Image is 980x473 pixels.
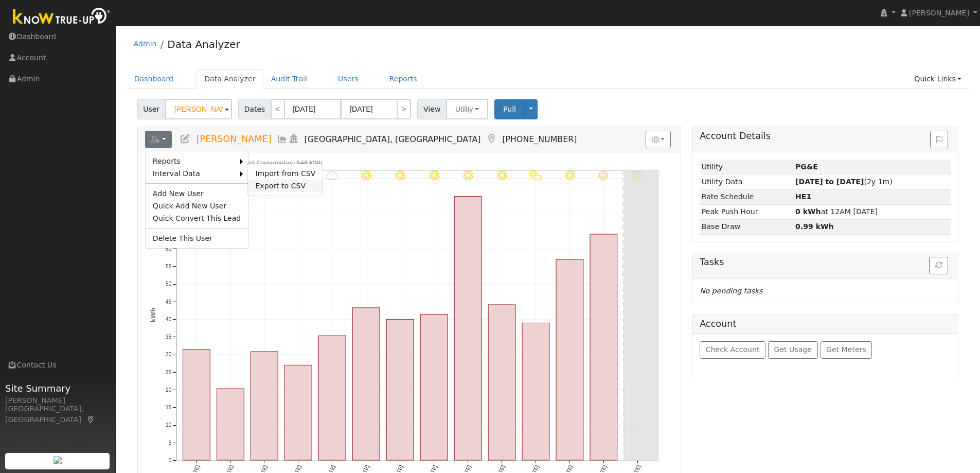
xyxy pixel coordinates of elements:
a: Quick Convert This Lead [146,212,248,224]
a: Add New User [146,187,248,200]
a: Multi-Series Graph [277,134,288,144]
strong: P [795,192,811,201]
text: 5 [168,440,171,446]
a: Users [330,69,366,89]
span: [PHONE_NUMBER] [502,134,577,144]
button: Pull [494,99,525,119]
a: Delete This User [146,232,248,244]
span: Get Usage [774,345,812,354]
span: [GEOGRAPHIC_DATA], [GEOGRAPHIC_DATA] [305,134,481,144]
button: Get Meters [821,341,872,359]
a: Map [486,134,497,144]
i: 9/14 - Clear [361,170,371,181]
a: Login As (last Never) [288,134,299,144]
a: Quick Add New User [146,200,248,212]
button: Get Usage [768,341,818,359]
rect: onclick="" [488,305,515,460]
text: kWh [150,307,157,323]
rect: onclick="" [251,352,278,461]
h5: Account [700,319,736,329]
td: Peak Push Hour [700,204,793,219]
strong: 0 kWh [795,207,821,216]
span: User [137,99,166,119]
strong: ID: 17314505, authorized: 09/22/25 [795,163,818,171]
text: 45 [166,299,172,305]
a: Dashboard [127,69,182,89]
span: [PERSON_NAME] [196,134,271,144]
a: > [397,99,411,119]
td: Utility [700,160,793,174]
rect: onclick="" [454,197,482,461]
text: 55 [166,264,172,269]
span: Dates [238,99,271,119]
i: 9/17 - Clear [463,170,473,181]
span: Get Meters [826,345,866,354]
h5: Tasks [700,257,951,268]
text: 30 [166,352,172,358]
rect: onclick="" [420,314,448,461]
a: Import from CSV [248,167,323,180]
rect: onclick="" [183,349,210,460]
rect: onclick="" [352,308,380,460]
strong: 0.99 kWh [795,222,834,231]
h5: Account Details [700,131,951,142]
button: Issue History [930,131,948,148]
rect: onclick="" [386,320,414,461]
text: 10 [166,423,172,428]
i: No pending tasks [700,287,762,295]
rect: onclick="" [284,365,312,461]
span: (2y 1m) [795,178,893,186]
text: 25 [166,370,172,375]
button: Utility [446,99,488,119]
a: Data Analyzer [167,38,240,50]
a: Reports [382,69,425,89]
span: Pull [503,105,516,113]
td: Rate Schedule [700,189,793,204]
text: 50 [166,282,172,287]
text: 40 [166,317,172,322]
rect: onclick="" [318,336,346,461]
img: retrieve [54,456,62,464]
div: [PERSON_NAME] [5,395,110,406]
i: 9/19 - PartlyCloudy [529,170,542,181]
button: Check Account [700,341,765,359]
button: Refresh [929,257,948,274]
rect: onclick="" [522,323,549,461]
a: Admin [134,40,157,48]
span: View [417,99,447,119]
input: Select a User [165,99,232,119]
a: Interval Data [146,167,241,180]
i: 9/13 - Cloudy [326,170,338,181]
text: 20 [166,387,172,393]
rect: onclick="" [217,389,244,460]
a: < [271,99,285,119]
a: Edit User (37722) [180,134,191,144]
strong: [DATE] to [DATE] [795,178,864,186]
text: 60 [166,246,172,252]
td: at 12AM [DATE] [794,204,951,219]
text: 0 [168,458,171,463]
img: Know True-Up [8,6,116,29]
span: Check Account [706,345,760,354]
a: Map [86,415,96,424]
text: 35 [166,334,172,340]
rect: onclick="" [556,259,583,460]
i: 9/16 - Clear [429,170,439,181]
i: 9/15 - Clear [395,170,405,181]
a: Audit Trail [263,69,315,89]
span: Site Summary [5,381,110,395]
i: 9/20 - Clear [564,170,575,181]
rect: onclick="" [590,234,617,460]
a: Data Analyzer [197,69,263,89]
td: Utility Data [700,174,793,189]
a: Quick Links [906,69,969,89]
td: Base Draw [700,219,793,234]
a: Reports [146,155,241,167]
text: 15 [166,405,172,410]
span: [PERSON_NAME] [909,9,969,17]
div: [GEOGRAPHIC_DATA], [GEOGRAPHIC_DATA] [5,404,110,425]
a: Export to CSV [248,180,323,192]
i: 9/18 - MostlyClear [497,170,507,181]
i: 9/21 - Clear [598,170,609,181]
text: Net Consumption 548 kWh [244,160,323,166]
